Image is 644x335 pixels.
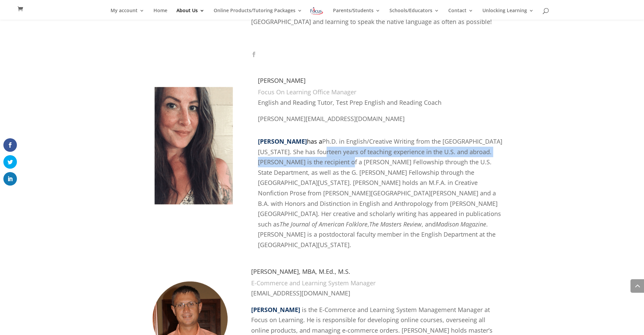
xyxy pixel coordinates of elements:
p: E-Commerce and Learning System Manager [251,278,505,288]
a: Home [153,8,167,20]
a: Parents/Students [333,8,380,20]
p: Focus On Learning Office Manager [258,87,505,97]
a: Schools/Educators [389,8,439,20]
span: has a [307,137,322,145]
a: Online Products/Tutoring Packages [214,8,302,20]
a: My account [111,8,144,20]
em: Madison Magazine [436,220,486,228]
h4: [PERSON_NAME], MBA, M.Ed., M.S. [251,268,505,278]
span: [PERSON_NAME][EMAIL_ADDRESS][DOMAIN_NAME] [258,115,405,123]
img: Focus on Learning [310,6,324,16]
span: [PERSON_NAME] [251,306,300,314]
em: The Masters Review [369,220,422,228]
p: Ph.D. in English/Creative Writing from the [GEOGRAPHIC_DATA][US_STATE]. She has fourteen years of... [258,136,505,250]
img: Dr. Traci Cox [140,77,248,214]
a: Contact [448,8,473,20]
h4: [PERSON_NAME] [258,77,505,87]
a: Unlocking Learning [482,8,534,20]
a: About Us [176,8,205,20]
span: English and Reading Tutor, Test Prep English and Reading Coach [258,98,442,106]
p: [EMAIL_ADDRESS][DOMAIN_NAME] [251,288,505,305]
span: [PERSON_NAME] [258,137,307,145]
em: The Journal of American Folklore [280,220,367,228]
